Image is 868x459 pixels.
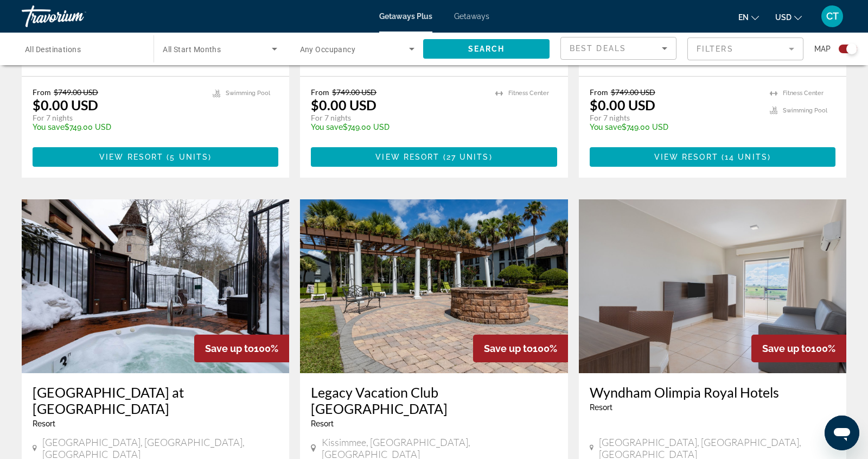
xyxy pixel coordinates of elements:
span: $749.00 USD [332,87,376,97]
span: You save [311,123,343,131]
img: 0916O01X.jpg [22,199,289,373]
span: All Destinations [25,45,81,54]
span: 14 units [725,153,768,161]
p: For 7 nights [33,113,202,123]
button: View Resort(14 units) [590,147,835,167]
a: Getaways Plus [379,12,432,21]
span: From [311,87,329,97]
span: View Resort [654,153,718,161]
p: $749.00 USD [33,123,202,131]
span: Any Occupancy [300,45,356,54]
span: Swimming Pool [783,107,827,114]
p: $0.00 USD [33,97,98,113]
span: Resort [311,419,334,428]
a: [GEOGRAPHIC_DATA] at [GEOGRAPHIC_DATA] [33,384,278,417]
a: Getaways [454,12,489,21]
span: View Resort [375,153,439,161]
p: $749.00 USD [590,123,759,131]
span: Map [814,41,831,56]
span: From [33,87,51,97]
img: DD50I01X.jpg [579,199,846,373]
span: Save up to [762,343,811,354]
p: For 7 nights [590,113,759,123]
span: CT [826,11,839,22]
div: 100% [751,335,846,362]
div: 100% [194,335,289,362]
span: View Resort [99,153,163,161]
mat-select: Sort by [570,42,667,55]
span: You save [33,123,65,131]
div: 100% [473,335,568,362]
span: 27 units [446,153,489,161]
button: User Menu [818,5,846,28]
span: Save up to [484,343,533,354]
span: From [590,87,608,97]
button: Change currency [775,9,802,25]
span: Save up to [205,343,254,354]
p: $749.00 USD [311,123,484,131]
p: For 7 nights [311,113,484,123]
p: $0.00 USD [590,97,655,113]
button: View Resort(5 units) [33,147,278,167]
span: en [738,13,749,22]
span: USD [775,13,792,22]
span: $749.00 USD [54,87,98,97]
img: 8614E01X.jpg [300,199,567,373]
span: All Start Months [163,45,221,54]
span: Search [468,45,505,53]
span: ( ) [439,153,492,161]
iframe: Button to launch messaging window [825,416,859,450]
button: View Resort(27 units) [311,147,557,167]
span: Fitness Center [508,90,549,97]
span: 5 units [170,153,208,161]
button: Search [423,39,550,59]
span: Swimming Pool [226,90,270,97]
span: $749.00 USD [611,87,655,97]
span: ( ) [163,153,212,161]
a: Legacy Vacation Club [GEOGRAPHIC_DATA] [311,384,557,417]
button: Change language [738,9,759,25]
a: Wyndham Olimpia Royal Hotels [590,384,835,400]
span: ( ) [718,153,771,161]
a: Travorium [22,2,130,30]
span: Best Deals [570,44,626,53]
button: Filter [687,37,803,61]
p: $0.00 USD [311,97,376,113]
span: Resort [590,403,612,412]
span: Fitness Center [783,90,824,97]
span: Resort [33,419,55,428]
span: You save [590,123,622,131]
